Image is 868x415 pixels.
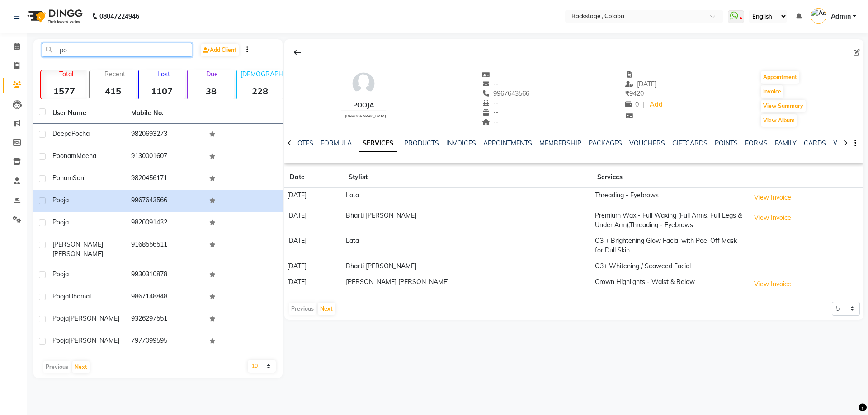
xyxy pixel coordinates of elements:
[761,71,799,84] button: Appointment
[52,270,69,278] span: Pooja
[625,100,639,108] span: 0
[404,139,439,147] a: PRODUCTS
[775,139,797,147] a: FAMILY
[833,139,859,147] a: WALLET
[99,4,139,29] b: 08047224946
[648,98,664,111] a: Add
[201,44,239,56] a: Add Client
[345,114,386,118] span: [DEMOGRAPHIC_DATA]
[52,218,69,226] span: Pooja
[69,336,119,345] span: [PERSON_NAME]
[52,336,69,345] span: Pooja
[126,190,204,212] td: 9967643566
[343,274,592,294] td: [PERSON_NAME] [PERSON_NAME]
[126,286,204,308] td: 9867148848
[750,277,795,291] button: View Invoice
[539,139,581,147] a: MEMBERSHIP
[592,233,747,258] td: O3 + Brightening Glow Facial with Peel Off Mask for Dull Skin
[811,8,826,24] img: Admin
[625,70,642,79] span: --
[672,139,708,147] a: GIFTCARDS
[69,292,91,300] span: Dhamal
[482,89,530,98] span: 9967643566
[341,101,386,110] div: Pooja
[72,361,90,373] button: Next
[446,139,476,147] a: INVOICES
[47,103,126,124] th: User Name
[52,250,103,258] span: [PERSON_NAME]
[41,85,87,97] strong: 1577
[715,139,738,147] a: POINTS
[52,240,103,248] span: [PERSON_NAME]
[284,208,343,233] td: [DATE]
[359,135,397,152] a: SERVICES
[482,108,499,117] span: --
[592,208,747,233] td: Premium Wax - Full Waxing (Full Arms, Full Legs & Under Arm),Threading - Eyebrows
[73,174,85,182] span: Soni
[629,139,665,147] a: VOUCHERS
[592,258,747,274] td: O3+ Whitening / Seaweed Facial
[126,103,204,124] th: Mobile No.
[343,188,592,208] td: Lata
[241,70,283,78] p: [DEMOGRAPHIC_DATA]
[343,233,592,258] td: Lata
[642,100,644,109] span: |
[482,99,499,107] span: --
[52,130,71,138] span: Deepa
[350,70,377,97] img: avatar
[189,70,234,78] p: Due
[761,100,806,112] button: View Summary
[761,114,797,127] button: View Album
[284,233,343,258] td: [DATE]
[94,70,136,78] p: Recent
[71,130,90,138] span: Pocha
[52,152,76,160] span: Poonam
[52,292,69,300] span: Pooja
[592,167,747,188] th: Services
[126,124,204,146] td: 9820693273
[483,139,532,147] a: APPOINTMENTS
[126,146,204,168] td: 9130001607
[284,258,343,274] td: [DATE]
[321,139,352,147] a: FORMULA
[139,85,185,97] strong: 1107
[625,89,629,98] span: ₹
[831,12,851,21] span: Admin
[126,234,204,264] td: 9168556511
[589,139,622,147] a: PACKAGES
[482,70,499,79] span: --
[745,139,768,147] a: FORMS
[23,4,85,29] img: logo
[625,89,644,98] span: 9420
[126,264,204,286] td: 9930310878
[625,80,656,88] span: [DATE]
[42,43,192,57] input: Search by Name/Mobile/Email/Code
[237,85,283,97] strong: 228
[288,44,307,61] div: Back to Client
[126,308,204,331] td: 9326297551
[126,168,204,190] td: 9820456171
[52,174,73,182] span: Ponam
[76,152,96,160] span: Meena
[592,188,747,208] td: Threading - Eyebrows
[142,70,185,78] p: Lost
[52,314,69,322] span: Pooja
[750,191,795,205] button: View Invoice
[126,331,204,353] td: 7977099595
[592,274,747,294] td: Crown Highlights - Waist & Below
[343,258,592,274] td: Bharti [PERSON_NAME]
[343,208,592,233] td: Bharti [PERSON_NAME]
[126,212,204,234] td: 9820091432
[69,314,119,322] span: [PERSON_NAME]
[761,85,783,98] button: Invoice
[750,211,795,225] button: View Invoice
[804,139,826,147] a: CARDS
[482,80,499,88] span: --
[343,167,592,188] th: Stylist
[482,118,499,126] span: --
[284,167,343,188] th: Date
[45,70,87,78] p: Total
[188,85,234,97] strong: 38
[52,196,69,204] span: Pooja
[284,274,343,294] td: [DATE]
